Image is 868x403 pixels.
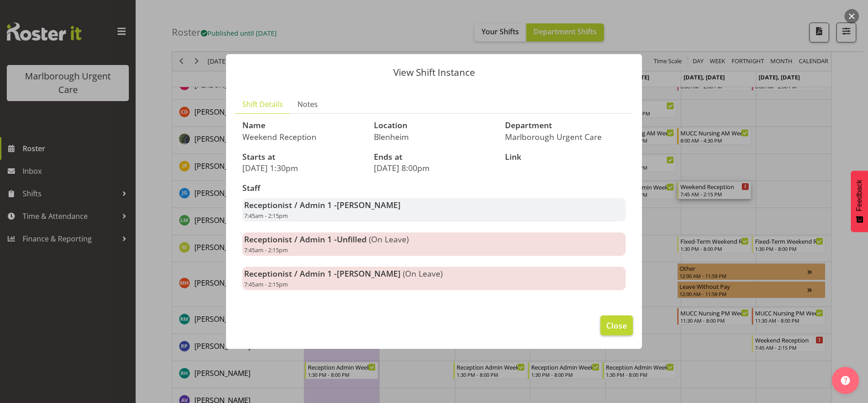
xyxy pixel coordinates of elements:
[337,268,401,279] span: [PERSON_NAME]
[855,180,863,211] span: Feedback
[297,99,318,110] span: Notes
[244,268,401,279] strong: Receptionist / Admin 1 -
[242,132,363,142] p: Weekend Reception
[374,121,495,130] h3: Location
[337,199,401,210] span: [PERSON_NAME]
[242,153,363,162] h3: Starts at
[505,132,626,142] p: Marlborough Urgent Care
[374,163,495,173] p: [DATE] 8:00pm
[505,153,626,162] h3: Link
[244,199,401,210] strong: Receptionist / Admin 1 -
[244,234,367,245] strong: Receptionist / Admin 1 -
[374,132,495,142] p: Blenheim
[242,121,363,130] h3: Name
[505,121,626,130] h3: Department
[369,234,409,245] span: (On Leave)
[606,320,627,331] span: Close
[244,246,288,254] span: 7:45am - 2:15pm
[242,99,283,110] span: Shift Details
[244,212,288,220] span: 7:45am - 2:15pm
[242,163,363,173] p: [DATE] 1:30pm
[242,184,626,193] h3: Staff
[600,315,633,335] button: Close
[403,268,443,279] span: (On Leave)
[851,171,868,232] button: Feedback - Show survey
[374,153,495,162] h3: Ends at
[337,234,367,245] span: Unfilled
[244,280,288,288] span: 7:45am - 2:15pm
[235,68,633,77] p: View Shift Instance
[841,376,850,385] img: help-xxl-2.png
